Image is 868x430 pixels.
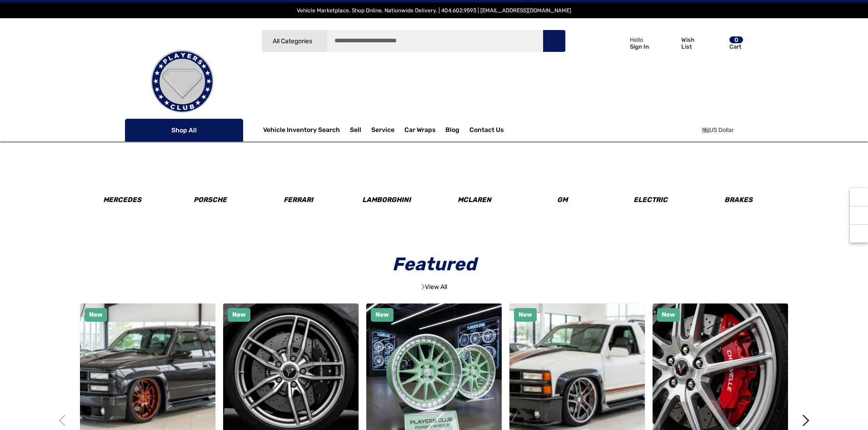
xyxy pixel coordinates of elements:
a: Image Device GM [519,162,606,215]
a: Cart with 0 items [706,27,744,63]
a: Image Device Ferrari [255,162,342,215]
svg: Icon Arrow Down [227,127,233,133]
svg: Icon Arrow Down [314,38,320,45]
a: Service [371,126,394,136]
p: 0 [729,36,743,43]
a: Image Device Lamborghini [343,162,430,215]
a: Image Device McLaren [431,162,518,215]
a: Wish List Wish List [658,27,706,59]
span: Vehicle Marketplace. Shop Online. Nationwide Delivery. | 404.602.9593 | [EMAIL_ADDRESS][DOMAIN_NAME] [297,7,571,14]
span: Electric [634,196,668,204]
p: Wish List [681,36,705,50]
svg: Social Media [854,211,863,220]
span: Car Wraps [404,126,435,136]
span: Lamborghini [362,196,411,204]
svg: Icon Line [135,125,149,136]
span: Sell [350,126,361,136]
a: All Categories Icon Arrow Down Icon Arrow Up [261,30,327,52]
span: Porsche [194,196,227,204]
span: New [232,311,246,319]
a: Image Device Brakes [695,162,782,215]
span: All Categories [272,37,312,45]
a: Image Device Porsche [167,162,254,215]
a: Blog [445,126,459,136]
span: Featured [386,253,483,275]
svg: Recently Viewed [854,192,863,202]
a: Image Device Electric [607,162,694,215]
button: Search [543,30,565,52]
a: Sign in [602,27,653,59]
p: Shop All [125,119,243,142]
svg: Top [850,229,868,238]
svg: Wish List [662,37,676,50]
svg: Review Your Cart [710,37,724,50]
img: Image Banner [421,283,425,290]
span: New [519,311,532,319]
span: McLaren [458,196,491,204]
span: Brakes [724,196,753,204]
a: Image Device Mercedes [79,162,166,215]
a: Vehicle Inventory Search [263,126,340,136]
span: Mercedes [103,196,141,204]
span: New [662,311,675,319]
span: New [89,311,103,319]
a: Contact Us [469,126,504,136]
p: Cart [729,43,743,50]
span: Ferrari [284,196,313,204]
p: Hello [630,36,649,43]
a: USD [702,121,744,139]
svg: Icon User Account [612,36,625,49]
a: Sell [350,121,371,139]
span: GM [557,196,568,204]
span: New [375,311,389,319]
p: Sign In [630,43,649,50]
img: Players Club | Cars For Sale [137,36,228,127]
a: View All [421,283,447,291]
a: Car Wraps [404,121,445,139]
